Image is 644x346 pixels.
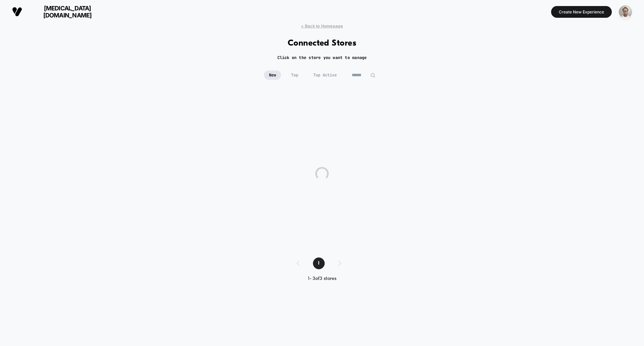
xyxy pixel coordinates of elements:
img: Visually logo [12,7,22,17]
h2: Click on the store you want to manage [277,55,367,60]
span: [MEDICAL_DATA][DOMAIN_NAME] [27,5,108,19]
img: ppic [619,5,632,18]
button: [MEDICAL_DATA][DOMAIN_NAME] [10,4,110,19]
span: < Back to Homepage [301,23,343,28]
span: Top Active [308,70,342,80]
img: edit [370,73,375,78]
h1: Connected Stores [288,39,357,48]
span: New [264,70,281,80]
button: ppic [617,5,634,19]
span: Top [286,70,303,80]
button: Create New Experience [551,6,612,18]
